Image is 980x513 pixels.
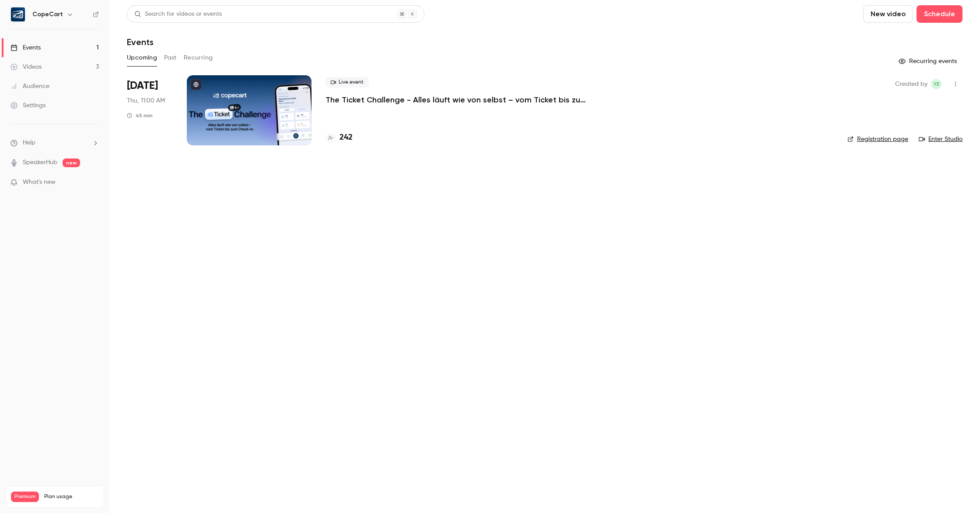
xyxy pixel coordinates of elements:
[23,158,57,167] a: SpeakerHub
[917,5,962,23] button: Schedule
[11,7,25,21] img: CopeCart
[11,492,39,502] span: Premium
[184,51,213,65] button: Recurring
[919,135,962,144] a: Enter Studio
[63,158,80,167] span: new
[23,138,35,148] span: Help
[895,79,927,89] span: Created by
[127,75,173,145] div: Oct 9 Thu, 11:00 AM (Europe/Berlin)
[847,135,908,144] a: Registration page
[127,112,153,119] div: 45 min
[325,132,353,144] a: 242
[863,5,913,23] button: New video
[934,79,939,89] span: YE
[10,43,41,52] div: Events
[325,95,588,105] a: The Ticket Challenge - Alles läuft wie von selbst – vom Ticket bis zum Check-in
[44,493,98,500] span: Plan usage
[23,178,56,187] span: What's new
[127,96,165,105] span: Thu, 11:00 AM
[10,101,45,110] div: Settings
[127,79,158,93] span: [DATE]
[10,82,49,91] div: Audience
[931,79,941,89] span: Yasamin Esfahani
[127,37,154,47] h1: Events
[325,77,369,88] span: Live event
[339,132,353,144] h4: 242
[127,51,157,65] button: Upcoming
[895,54,962,68] button: Recurring events
[10,63,42,71] div: Videos
[164,51,177,65] button: Past
[10,138,99,148] li: help-dropdown-opener
[134,10,222,19] div: Search for videos or events
[32,10,63,19] h6: CopeCart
